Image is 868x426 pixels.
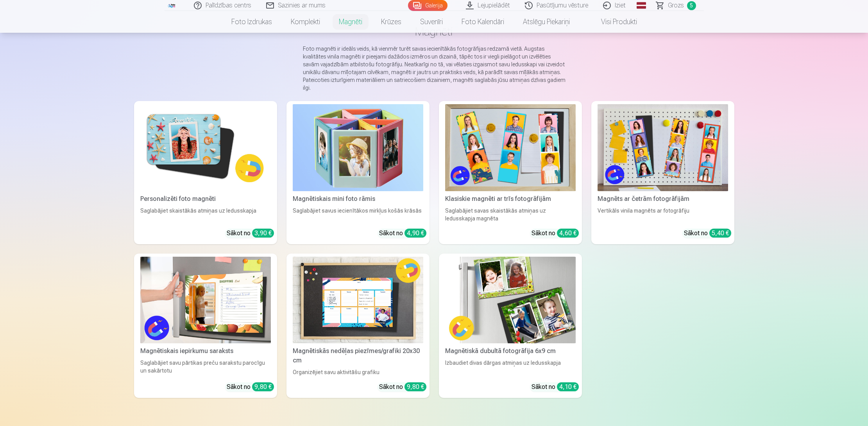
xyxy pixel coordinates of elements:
[452,11,514,33] a: Foto kalendāri
[290,368,426,376] div: Organizējiet savu aktivitāšu grafiku
[329,11,372,33] a: Magnēti
[404,382,426,391] div: 9,80 €
[134,254,277,398] a: Magnētiskais iepirkumu sarakstsMagnētiskais iepirkumu sarakstsSaglabājiet savu pārtikas preču sar...
[134,101,277,244] a: Personalizēti foto magnētiPersonalizēti foto magnētiSaglabājiet skaistākās atmiņas uz ledusskapja...
[411,11,452,33] a: Suvenīri
[557,229,579,238] div: 4,60 €
[668,1,684,10] span: Grozs
[293,104,423,191] img: Magnētiskais mini foto rāmis
[684,229,731,238] div: Sākot no
[379,382,426,392] div: Sākot no
[137,359,274,376] div: Saglabājiet savu pārtikas preču sarakstu parocīgu un sakārtotu
[594,194,731,204] div: Magnēts ar četrām fotogrāfijām
[439,254,582,398] a: Magnētiskā dubultā fotogrāfija 6x9 cmMagnētiskā dubultā fotogrāfija 6x9 cmIzbaudiet divas dārgas ...
[303,45,566,92] p: Foto magnēti ir ideāls veids, kā vienmēr turēt savas iecienītākās fotogrāfijas redzamā vietā. Aug...
[290,207,426,222] div: Saglabājiet savus iecienītākos mirkļus košās krāsās
[514,11,579,33] a: Atslēgu piekariņi
[281,11,329,33] a: Komplekti
[442,346,579,356] div: Magnētiskā dubultā fotogrāfija 6x9 cm
[222,11,281,33] a: Foto izdrukas
[227,229,274,238] div: Sākot no
[137,194,274,204] div: Personalizēti foto magnēti
[579,11,646,33] a: Visi produkti
[709,229,731,238] div: 5,40 €
[290,194,426,204] div: Magnētiskais mini foto rāmis
[532,382,579,392] div: Sākot no
[442,194,579,204] div: Klasiskie magnēti ar trīs fotogrāfijām
[372,11,411,33] a: Krūzes
[557,382,579,391] div: 4,10 €
[598,104,728,191] img: Magnēts ar četrām fotogrāfijām
[594,207,731,222] div: Vertikāls vinila magnēts ar fotogrāfiju
[168,3,176,8] img: /fa1
[137,346,274,356] div: Magnētiskais iepirkumu saraksts
[687,1,696,10] span: 5
[290,346,426,365] div: Magnētiskās nedēļas piezīmes/grafiki 20x30 cm
[445,257,576,344] img: Magnētiskā dubultā fotogrāfija 6x9 cm
[442,207,579,222] div: Saglabājiet savas skaistākās atmiņas uz ledusskapja magnēta
[252,229,274,238] div: 3,90 €
[591,101,734,244] a: Magnēts ar četrām fotogrāfijāmMagnēts ar četrām fotogrāfijāmVertikāls vinila magnēts ar fotogrāfi...
[293,257,423,344] img: Magnētiskās nedēļas piezīmes/grafiki 20x30 cm
[379,229,426,238] div: Sākot no
[286,101,430,244] a: Magnētiskais mini foto rāmisMagnētiskais mini foto rāmisSaglabājiet savus iecienītākos mirkļus ko...
[439,101,582,244] a: Klasiskie magnēti ar trīs fotogrāfijāmKlasiskie magnēti ar trīs fotogrāfijāmSaglabājiet savas ska...
[445,104,576,191] img: Klasiskie magnēti ar trīs fotogrāfijām
[532,229,579,238] div: Sākot no
[227,382,274,392] div: Sākot no
[137,207,274,222] div: Saglabājiet skaistākās atmiņas uz ledusskapja
[442,359,579,376] div: Izbaudiet divas dārgas atmiņas uz ledusskapja
[286,254,430,398] a: Magnētiskās nedēļas piezīmes/grafiki 20x30 cmMagnētiskās nedēļas piezīmes/grafiki 20x30 cmOrganiz...
[252,382,274,391] div: 9,80 €
[404,229,426,238] div: 4,90 €
[140,104,271,191] img: Personalizēti foto magnēti
[140,257,271,344] img: Magnētiskais iepirkumu saraksts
